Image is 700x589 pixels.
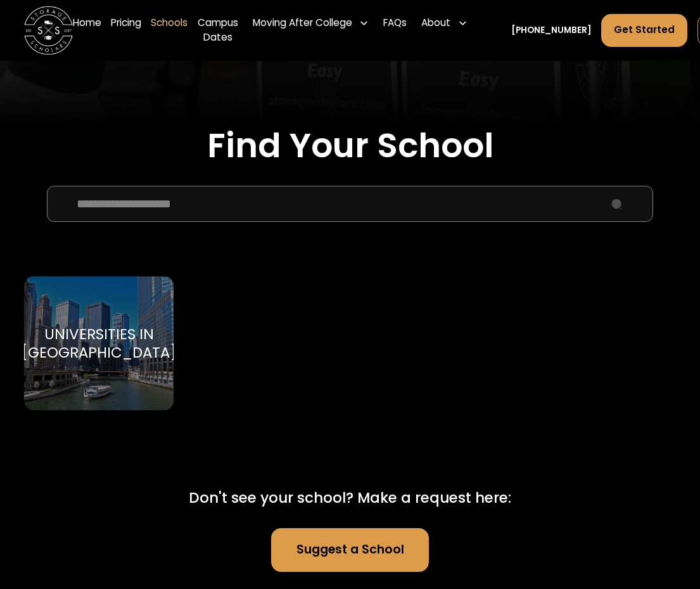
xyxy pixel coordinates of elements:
[601,14,687,47] a: Get Started
[511,24,592,37] a: [PHONE_NUMBER]
[24,186,676,439] form: School Select Form
[24,276,174,410] a: Go to selected school
[248,6,374,41] div: Moving After College
[151,6,188,55] a: Schools
[253,16,352,30] div: Moving After College
[198,6,238,55] a: Campus Dates
[111,6,141,55] a: Pricing
[421,16,450,30] div: About
[417,6,473,41] div: About
[24,6,73,55] img: Storage Scholars main logo
[22,325,176,361] div: Universities in [GEOGRAPHIC_DATA]
[189,487,511,508] div: Don't see your school? Make a request here:
[24,6,73,55] a: home
[24,126,676,166] h2: Find Your School
[271,528,429,572] a: Suggest a School
[383,6,407,55] a: FAQs
[73,6,101,55] a: Home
